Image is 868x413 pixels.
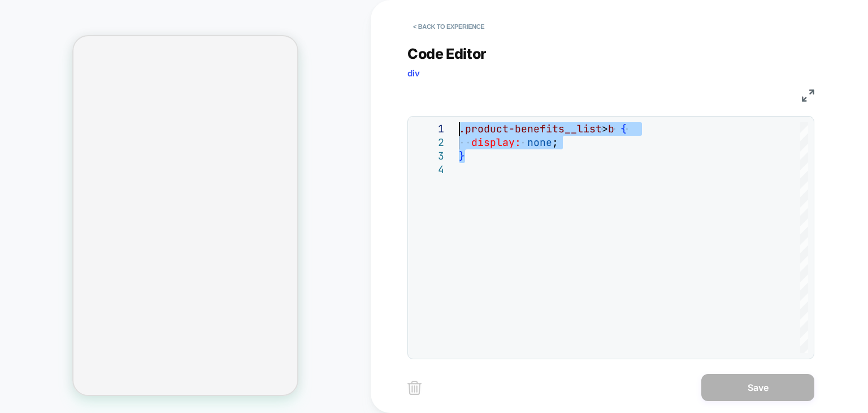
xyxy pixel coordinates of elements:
span: div [407,68,420,79]
span: Code Editor [407,45,487,62]
button: Save [701,374,814,401]
span: b [608,122,614,135]
img: delete [407,381,422,395]
span: > [602,122,608,135]
div: 4 [414,163,444,177]
span: { [620,122,627,135]
span: display: [471,136,521,149]
div: 2 [414,136,444,149]
button: < Back to experience [407,18,490,36]
span: .product-benefits__list [459,122,602,135]
div: 3 [414,149,444,163]
span: none [527,136,552,149]
span: } [459,149,465,162]
img: fullscreen [802,89,814,102]
span: ; [552,136,558,149]
div: 1 [414,122,444,136]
